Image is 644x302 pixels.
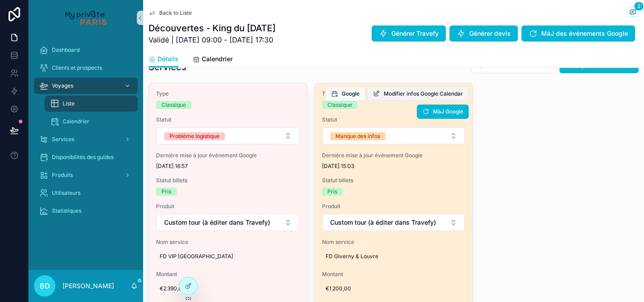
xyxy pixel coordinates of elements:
span: 2 [634,2,644,11]
a: Liste [45,96,138,112]
a: Back to Liste [148,9,192,17]
span: Statut billets [156,177,300,184]
a: Calendrier [193,51,233,69]
span: Montant [322,271,466,278]
div: Classique [161,101,186,109]
a: Détails [148,51,178,68]
div: Manque des infos [335,132,380,140]
a: Produits [34,167,138,183]
span: Produit [322,203,466,210]
img: App logo [65,11,106,25]
button: Select Button [157,214,299,231]
span: Nom service [156,239,300,246]
div: Problème logistique [169,132,220,140]
a: Calendrier [45,113,138,130]
span: Modifier infos Google Calendar [384,90,463,97]
span: [DATE] 16:57 [156,163,300,170]
button: Modifier infos Google Calendar [367,87,469,101]
span: Disponibilités des guides [52,154,114,161]
span: Custom tour (à éditer dans Travefy) [164,218,270,227]
span: Liste [63,100,75,107]
span: Type [156,90,300,97]
span: Utilisateurs [52,189,80,197]
span: Générer Travefy [391,29,439,38]
span: Clients et prospects [52,64,102,71]
span: Statut billets [322,177,466,184]
button: Select Button [322,214,465,231]
span: BD [40,281,50,291]
span: MàJ des événements Google [541,29,628,38]
span: Calendrier [202,55,233,63]
span: Détails [157,55,178,63]
span: Produit [156,203,300,210]
span: [DATE] 15:03 [322,163,466,170]
span: Google [342,90,360,97]
button: Générer Travefy [372,25,446,42]
a: Dashboard [34,42,138,58]
a: Utilisateurs [34,185,138,201]
h1: Découvertes - King du [DATE] [148,22,275,34]
span: MàJ Google [433,108,463,115]
span: Générer devis [469,29,511,38]
a: Clients et prospects [34,60,138,76]
a: Services [34,131,138,147]
button: Google [325,87,365,101]
button: Select Button [322,127,465,144]
span: Nom service [322,239,466,246]
span: Validé | [DATE] 09:00 - [DATE] 17:30 [148,34,275,45]
a: Disponibilités des guides [34,149,138,165]
span: Dernière mise à jour événement Google [322,152,466,159]
span: Custom tour (à éditer dans Travefy) [330,218,436,227]
span: Calendrier [63,118,89,125]
span: Voyages [52,82,73,89]
div: Pris [327,188,337,196]
span: Dashboard [52,46,80,54]
span: FD Giverny & Louvre [326,253,462,260]
span: Produits [52,172,73,179]
div: scrollable content [29,36,143,231]
a: Voyages [34,78,138,94]
a: Statistiques [34,203,138,219]
span: €1 200,00 [326,285,462,292]
span: Statut [322,116,466,123]
span: Statut [156,116,300,123]
div: Pris [161,188,171,196]
button: MàJ des événements Google [521,25,635,42]
button: Générer devis [449,25,518,42]
span: Statistiques [52,207,81,214]
span: Montant [156,271,300,278]
span: Back to Liste [159,9,192,17]
p: [PERSON_NAME] [63,281,114,290]
span: €2 390,00 [160,285,296,292]
span: Services [52,136,74,143]
button: MàJ Google [417,105,469,119]
button: 2 [627,7,639,18]
span: FD VIP [GEOGRAPHIC_DATA] [160,253,296,260]
button: Select Button [157,127,299,144]
span: Dernière mise à jour événement Google [156,152,300,159]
